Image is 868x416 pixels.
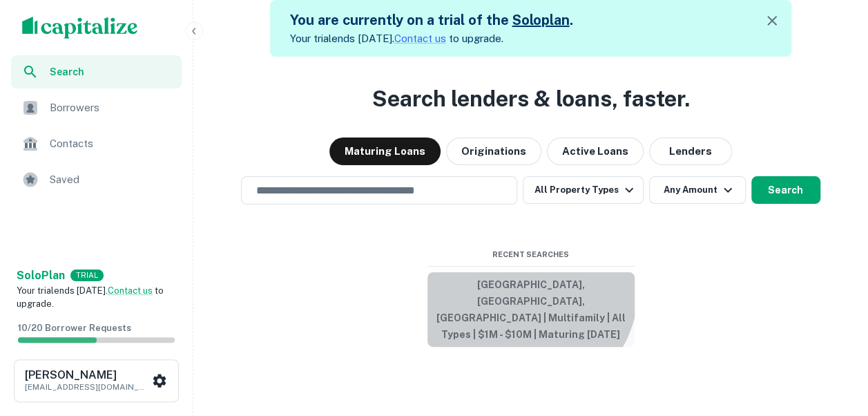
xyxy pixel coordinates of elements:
img: capitalize-logo.png [22,17,138,39]
p: Your trial ends [DATE]. to upgrade. [289,30,572,47]
a: Contact us [394,32,445,44]
p: [EMAIL_ADDRESS][DOMAIN_NAME] [25,381,149,393]
a: Soloplan [512,12,569,28]
a: Search [11,55,182,88]
a: Contacts [11,127,182,160]
button: Any Amount [649,176,746,204]
h6: [PERSON_NAME] [25,370,149,381]
h3: Search lenders & loans, faster. [372,82,690,115]
button: Originations [446,138,541,165]
button: Search [751,176,820,204]
span: Your trial ends [DATE]. to upgrade. [17,285,164,310]
iframe: Chat Widget [799,305,868,372]
button: Active Loans [547,138,644,165]
strong: Solo Plan [17,269,65,282]
button: [PERSON_NAME][EMAIL_ADDRESS][DOMAIN_NAME] [14,359,179,402]
span: Search [50,64,173,79]
button: All Property Types [523,176,643,204]
span: Saved [50,171,173,188]
div: TRIAL [70,270,104,281]
span: Contacts [50,135,173,152]
button: [GEOGRAPHIC_DATA], [GEOGRAPHIC_DATA], [GEOGRAPHIC_DATA] | Multifamily | All Types | $1M - $10M | ... [427,272,635,347]
button: Lenders [649,138,732,165]
span: Borrowers [50,100,173,116]
span: Recent Searches [427,249,635,261]
a: Contact us [108,285,153,296]
a: Saved [11,163,182,196]
a: SoloPlan [17,267,65,284]
h5: You are currently on a trial of the . [289,10,572,30]
button: Maturing Loans [329,138,441,165]
span: 10 / 20 Borrower Requests [18,323,131,333]
a: Borrowers [11,91,182,124]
